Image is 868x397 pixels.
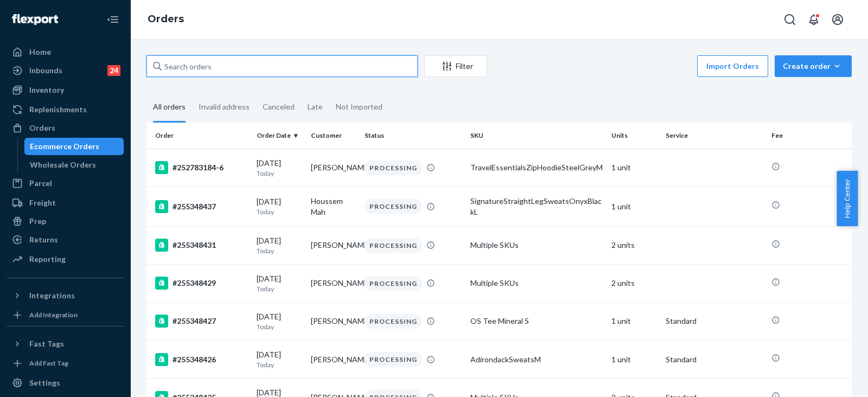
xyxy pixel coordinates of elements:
div: Returns [29,234,58,245]
a: Home [7,43,124,61]
div: #255348437 [155,200,248,213]
td: 1 unit [607,149,661,187]
div: Ecommerce Orders [30,141,99,152]
div: Prep [29,216,46,227]
td: 1 unit [607,302,661,340]
td: [PERSON_NAME] [307,264,361,302]
a: Parcel [7,175,124,192]
td: 2 units [607,226,661,264]
th: Fee [767,123,852,149]
a: Orders [7,119,124,137]
td: Multiple SKUs [466,264,607,302]
div: Add Integration [29,310,78,319]
a: Add Integration [7,309,124,322]
a: Orders [148,13,184,25]
th: Units [607,123,661,149]
div: [DATE] [257,158,302,178]
div: Orders [29,123,55,133]
button: Fast Tags [7,335,124,353]
div: [DATE] [257,235,302,255]
a: Prep [7,213,124,230]
p: Standard [666,316,763,326]
div: #255348429 [155,277,248,290]
div: Filter [425,61,487,72]
a: Inventory [7,81,124,99]
a: Add Fast Tag [7,357,124,370]
div: Fast Tags [29,338,64,349]
div: PROCESSING [365,199,422,214]
ol: breadcrumbs [139,4,193,35]
td: Multiple SKUs [466,226,607,264]
div: Replenishments [29,104,87,115]
div: SignatureStraightLegSweatsOnyxBlackL [470,196,603,217]
td: 1 unit [607,187,661,226]
div: PROCESSING [365,238,422,253]
div: [DATE] [257,311,302,331]
th: Status [360,123,466,149]
div: Integrations [29,290,75,301]
div: Freight [29,197,56,208]
div: OS Tee Mineral S [470,316,603,326]
div: 24 [107,65,120,76]
button: Import Orders [697,55,768,77]
td: [PERSON_NAME] [307,341,361,379]
td: [PERSON_NAME] [307,149,361,187]
th: SKU [466,123,607,149]
div: [DATE] [257,273,302,293]
div: Inventory [29,85,64,95]
div: All orders [153,93,186,123]
div: Not Imported [336,93,382,121]
div: Home [29,47,51,57]
div: [DATE] [257,196,302,216]
p: Today [257,284,302,293]
p: Today [257,246,302,255]
button: Filter [424,55,487,77]
div: PROCESSING [365,161,422,175]
a: Freight [7,194,124,212]
p: Today [257,322,302,331]
div: Late [308,93,323,121]
div: TravelEssentialsZipHoodieSteelGreyM [470,162,603,173]
div: Canceled [263,93,295,121]
button: Open notifications [803,9,825,30]
div: Settings [29,377,60,388]
a: Inbounds24 [7,62,124,79]
button: Help Center [837,171,858,226]
button: Open Search Box [779,9,801,30]
div: #255348427 [155,315,248,328]
div: #252783184-6 [155,161,248,174]
td: 1 unit [607,341,661,379]
td: [PERSON_NAME] [307,226,361,264]
p: Today [257,169,302,178]
p: Standard [666,354,763,365]
p: Today [257,207,302,216]
div: Add Fast Tag [29,358,68,368]
div: AdirondackSweatsM [470,354,603,365]
button: Open account menu [827,9,848,30]
div: Parcel [29,178,52,189]
button: Close Navigation [102,9,124,30]
input: Search orders [146,55,418,77]
a: Returns [7,231,124,248]
td: [PERSON_NAME] [307,302,361,340]
th: Order Date [252,123,307,149]
div: PROCESSING [365,276,422,291]
td: 2 units [607,264,661,302]
p: Today [257,360,302,369]
div: Wholesale Orders [30,159,96,170]
a: Reporting [7,251,124,268]
div: Create order [783,61,844,72]
div: Reporting [29,254,66,265]
a: Wholesale Orders [24,156,124,174]
div: #255348431 [155,239,248,252]
img: Flexport logo [12,14,58,25]
th: Order [146,123,252,149]
button: Integrations [7,287,124,304]
td: Houssem Mah [307,187,361,226]
div: Invalid address [199,93,250,121]
a: Ecommerce Orders [24,138,124,155]
div: [DATE] [257,349,302,369]
button: Create order [775,55,852,77]
a: Replenishments [7,101,124,118]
